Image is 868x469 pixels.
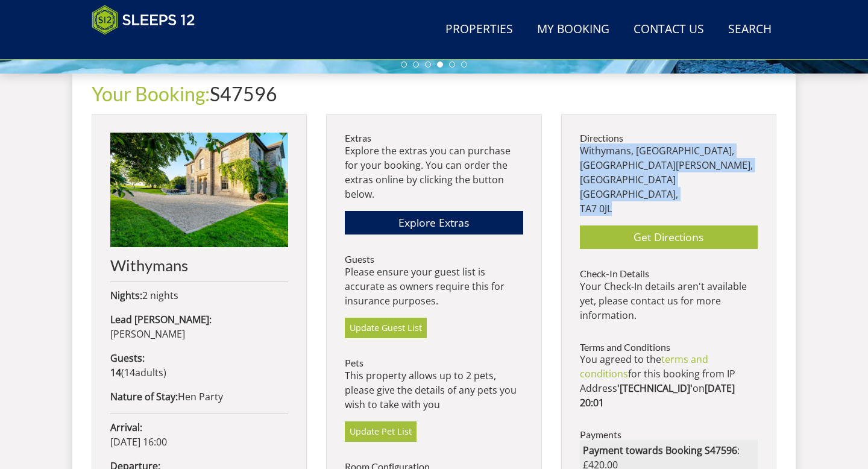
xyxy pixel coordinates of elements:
[580,342,758,353] h3: Terms and Conditions
[92,83,776,104] h1: S47596
[580,133,758,143] h3: Directions
[723,16,776,43] a: Search
[86,42,212,52] iframe: Customer reviews powered by Trustpilot
[345,133,523,143] h3: Extras
[110,366,121,379] strong: 14
[110,133,288,247] img: An image of 'Withymans'
[580,353,708,380] a: terms and conditions
[110,366,166,379] span: ( )
[345,143,523,201] p: Explore the extras you can purchase for your booking. You can order the extras online by clicking...
[580,268,758,279] h3: Check-In Details
[532,16,614,43] a: My Booking
[580,352,758,410] p: You agreed to the for this booking from IP Address on
[345,421,417,442] a: Update Pet List
[110,288,288,303] p: 2 nights
[345,318,427,338] a: Update Guest List
[110,327,185,341] span: [PERSON_NAME]
[92,82,210,105] a: Your Booking:
[110,389,288,404] p: Hen Party
[110,420,288,449] p: [DATE] 16:00
[580,279,758,323] p: Your Check-In details aren't available yet, please contact us for more information.
[110,351,145,365] strong: Guests:
[345,357,523,368] h3: Pets
[124,366,135,379] span: 14
[124,366,163,379] span: adult
[580,225,758,249] a: Get Directions
[159,366,163,379] span: s
[110,313,212,326] strong: Lead [PERSON_NAME]:
[580,429,758,440] h3: Payments
[580,382,735,409] strong: [DATE] 20:01
[110,289,142,302] strong: Nights:
[110,133,288,274] a: Withymans
[92,5,195,35] img: Sleeps 12
[110,390,178,403] strong: Nature of Stay:
[629,16,709,43] a: Contact Us
[583,444,737,457] strong: Payment towards Booking S47596
[617,382,693,395] strong: '[TECHNICAL_ID]'
[110,421,142,434] strong: Arrival:
[110,257,288,274] h2: Withymans
[345,265,523,308] p: Please ensure your guest list is accurate as owners require this for insurance purposes.
[345,368,523,412] p: This property allows up to 2 pets, please give the details of any pets you wish to take with you
[345,211,523,234] a: Explore Extras
[345,254,523,265] h3: Guests
[580,143,758,216] p: Withymans, [GEOGRAPHIC_DATA], [GEOGRAPHIC_DATA][PERSON_NAME], [GEOGRAPHIC_DATA] [GEOGRAPHIC_DATA]...
[441,16,518,43] a: Properties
